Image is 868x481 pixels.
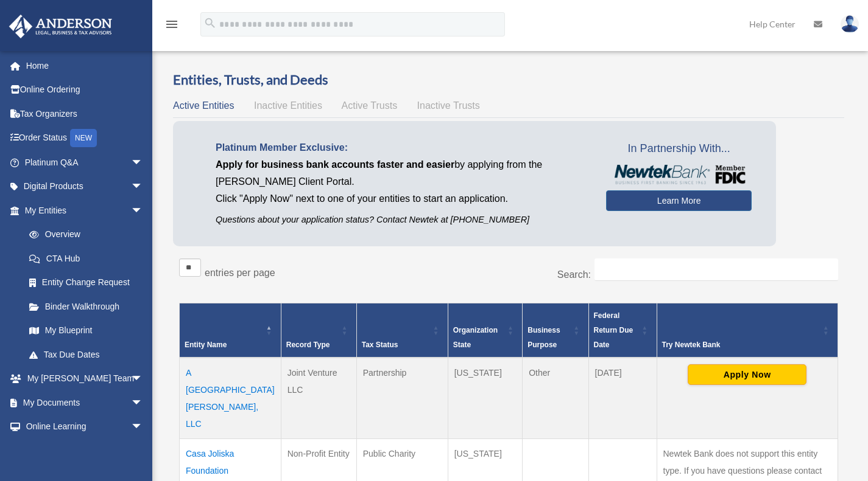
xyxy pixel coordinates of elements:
span: arrow_drop_down [131,390,155,415]
a: Order StatusNEW [9,126,161,151]
span: Entity Name [185,341,227,349]
p: Platinum Member Exclusive: [216,139,588,156]
h3: Entities, Trusts, and Deeds [173,71,844,89]
p: Questions about your application status? Contact Newtek at [PHONE_NUMBER] [216,212,588,227]
div: NEW [70,129,97,147]
a: CTA Hub [17,246,155,271]
label: Search: [557,269,591,280]
img: NewtekBankLogoSM.png [612,165,746,184]
span: Organization State [453,326,498,349]
a: Overview [17,223,149,247]
span: arrow_drop_down [131,367,155,392]
button: Apply Now [688,364,806,385]
i: menu [164,17,179,32]
div: Try Newtek Bank [662,337,820,352]
span: Apply for business bank accounts faster and easier [216,159,454,170]
span: Active Entities [173,100,234,111]
a: Billingarrow_drop_down [9,438,161,463]
td: Other [523,358,588,439]
th: Organization State: Activate to sort [448,303,522,358]
th: Tax Status: Activate to sort [356,303,448,358]
td: A [GEOGRAPHIC_DATA][PERSON_NAME], LLC [180,358,281,439]
a: My Documentsarrow_drop_down [9,390,161,415]
span: Business Purpose [528,326,560,349]
img: User Pic [841,15,859,33]
a: Tax Organizers [9,102,161,126]
td: [US_STATE] [448,358,522,439]
a: Home [9,54,161,78]
th: Business Purpose: Activate to sort [523,303,588,358]
th: Entity Name: Activate to invert sorting [180,303,281,358]
span: Inactive Entities [254,100,322,111]
label: entries per page [205,268,275,278]
img: Anderson Advisors Platinum Portal [5,15,116,38]
span: arrow_drop_down [131,198,155,223]
span: arrow_drop_down [131,175,155,199]
th: Record Type: Activate to sort [281,303,356,358]
td: Joint Venture LLC [281,358,356,439]
a: Digital Productsarrow_drop_down [9,175,161,199]
a: My [PERSON_NAME] Teamarrow_drop_down [9,367,161,391]
th: Try Newtek Bank : Activate to sort [657,303,838,358]
span: Record Type [286,341,330,349]
a: Online Ordering [9,78,161,102]
a: Entity Change Request [17,271,155,295]
td: Partnership [356,358,448,439]
span: arrow_drop_down [131,150,155,175]
td: [DATE] [588,358,657,439]
a: My Blueprint [17,319,155,343]
a: Binder Walkthrough [17,294,155,319]
span: Federal Return Due Date [594,311,633,349]
th: Federal Return Due Date: Activate to sort [588,303,657,358]
a: Tax Due Dates [17,342,155,367]
a: Online Learningarrow_drop_down [9,415,161,439]
span: arrow_drop_down [131,438,155,463]
span: Tax Status [362,341,398,349]
span: Inactive Trusts [417,100,480,111]
span: Active Trusts [342,100,398,111]
span: In Partnership With... [606,139,752,159]
i: search [203,16,217,30]
p: Click "Apply Now" next to one of your entities to start an application. [216,190,588,207]
a: My Entitiesarrow_drop_down [9,198,155,223]
a: Platinum Q&Aarrow_drop_down [9,150,161,175]
span: arrow_drop_down [131,415,155,440]
a: Learn More [606,190,752,211]
a: menu [164,21,179,32]
p: by applying from the [PERSON_NAME] Client Portal. [216,156,588,190]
